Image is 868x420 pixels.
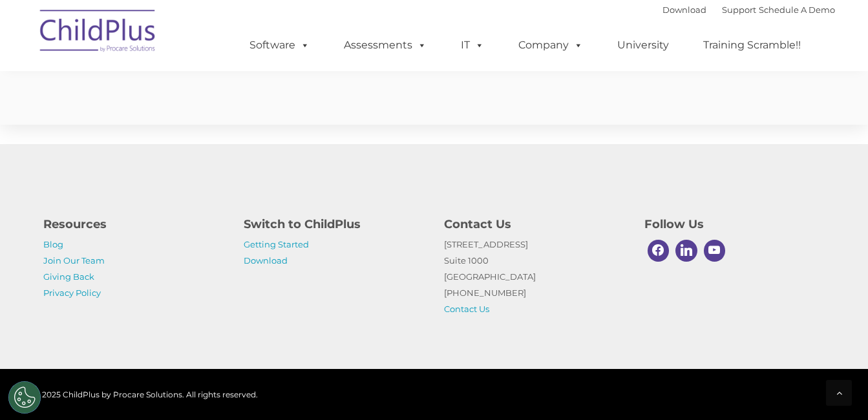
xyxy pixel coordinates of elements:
a: University [604,32,682,58]
span: © 2025 ChildPlus by Procare Solutions. All rights reserved. [34,390,258,399]
iframe: Chat Widget [657,280,868,420]
a: Youtube [701,236,729,265]
div: Widget de chat [657,280,868,420]
img: ChildPlus by Procare Solutions [34,1,163,65]
a: Getting Started [244,239,309,249]
a: IT [448,32,497,58]
a: Assessments [331,32,439,58]
a: Company [505,32,596,58]
p: [STREET_ADDRESS] Suite 1000 [GEOGRAPHIC_DATA] [PHONE_NUMBER] [444,236,625,317]
a: Training Scramble!! [690,32,814,58]
a: Facebook [644,236,673,265]
a: Support [722,5,756,15]
h4: Contact Us [444,215,625,233]
a: Blog [43,239,63,249]
h4: Switch to ChildPlus [244,215,425,233]
a: Schedule A Demo [759,5,835,15]
a: Linkedin [672,236,701,265]
a: Join Our Team [43,255,105,266]
a: Contact Us [444,304,489,314]
a: Giving Back [43,271,94,282]
button: Cookies Settings [8,381,41,414]
font: | [662,5,835,15]
h4: Follow Us [644,215,825,233]
h4: Resources [43,215,224,233]
a: Privacy Policy [43,288,101,298]
a: Download [662,5,706,15]
a: Software [237,32,323,58]
a: Download [244,255,288,266]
